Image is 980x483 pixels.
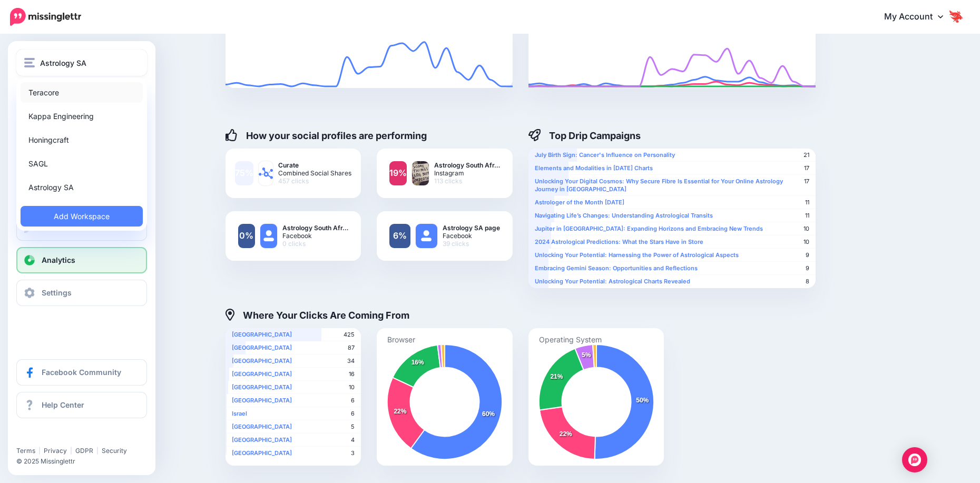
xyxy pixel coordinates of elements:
[804,178,809,185] span: 17
[351,436,355,444] span: 4
[226,129,427,142] h4: How your social profiles are performing
[21,153,143,174] a: SAGL
[75,447,93,455] a: GDPR
[10,8,81,26] img: Missinglettr
[434,161,500,169] b: Astrology South Afr…
[874,4,964,30] a: My Account
[232,436,292,443] b: [GEOGRAPHIC_DATA]
[21,82,143,103] a: Teracore
[16,392,147,418] a: Help Center
[42,255,75,264] span: Analytics
[804,164,809,172] span: 17
[38,447,41,455] span: |
[232,370,292,378] b: [GEOGRAPHIC_DATA]
[42,400,84,409] span: Help Center
[443,232,500,240] span: Facebook
[535,178,783,193] b: Unlocking Your Digital Cosmos: Why Secure Fibre Is Essential for Your Online Astrology Journey in...
[226,309,410,321] h4: Where Your Clicks Are Coming From
[232,449,292,457] b: [GEOGRAPHIC_DATA]
[412,161,429,185] img: .png-82458
[535,212,713,219] b: Navigating Life’s Changes: Understanding Astrological Transits
[232,344,292,351] b: [GEOGRAPHIC_DATA]
[803,225,809,233] span: 10
[805,199,809,206] span: 11
[232,383,292,391] b: [GEOGRAPHIC_DATA]
[535,199,624,206] b: Astrologer of the Month [DATE]
[232,397,292,404] b: [GEOGRAPHIC_DATA]
[535,238,703,245] b: 2024 Astrological Predictions: What the Stars Have in Store
[232,410,247,417] b: Israel
[16,447,35,455] a: Terms
[260,224,277,248] img: user_default_image.png
[42,288,72,297] span: Settings
[351,410,355,418] span: 6
[806,278,809,285] span: 8
[40,57,86,69] span: Astrology SA
[535,278,690,285] b: Unlocking Your Potential: Astrological Charts Revealed
[282,232,348,240] span: Facebook
[16,456,153,467] li: © 2025 Missinglettr
[535,251,739,259] b: Unlocking Your Potential: Harnessing the Power of Astrological Aspects
[102,447,127,455] a: Security
[806,251,809,259] span: 9
[535,151,675,159] b: July Birth Sign: Cancer's Influence on Personality
[232,331,292,338] b: [GEOGRAPHIC_DATA]
[21,206,143,226] a: Add Workspace
[16,280,147,306] a: Settings
[278,161,351,169] b: Curate
[232,423,292,430] b: [GEOGRAPHIC_DATA]
[443,224,500,232] b: Astrology SA page
[70,447,72,455] span: |
[16,50,147,76] button: Astrology SA
[21,106,143,126] a: Kappa Engineering
[282,240,348,248] span: 0 clicks
[443,240,500,248] span: 39 clicks
[803,151,809,159] span: 21
[16,214,147,241] a: Create
[351,397,355,405] span: 6
[351,449,355,457] span: 3
[806,264,809,272] span: 9
[539,334,602,344] text: Operating System
[235,161,253,185] a: 75%
[803,238,809,246] span: 10
[238,224,255,248] a: 0%
[16,359,147,386] a: Facebook Community
[232,357,292,364] b: [GEOGRAPHIC_DATA]
[389,161,407,185] a: 19%
[416,224,437,248] img: user_default_image.png
[387,334,415,343] text: Browser
[902,447,927,472] div: Open Intercom Messenger
[278,177,351,185] span: 457 clicks
[16,247,147,273] a: Analytics
[347,357,355,365] span: 34
[434,177,500,185] span: 113 clicks
[389,224,410,248] a: 6%
[348,344,355,352] span: 87
[535,225,763,232] b: Jupiter in [GEOGRAPHIC_DATA]: Expanding Horizons and Embracing New Trends
[535,164,653,172] b: Elements and Modalities in [DATE] Charts
[42,368,121,377] span: Facebook Community
[434,169,500,177] span: Instagram
[24,58,35,67] img: menu.png
[44,447,67,455] a: Privacy
[349,370,355,378] span: 16
[96,447,99,455] span: |
[344,331,355,339] span: 425
[535,264,698,272] b: Embracing Gemini Season: Opportunities and Reflections
[282,224,348,232] b: Astrology South Afr…
[351,423,355,431] span: 5
[528,129,641,142] h4: Top Drip Campaigns
[805,212,809,220] span: 11
[21,177,143,198] a: Astrology SA
[21,130,143,150] a: Honingcraft
[278,169,351,177] span: Combined Social Shares
[349,383,355,391] span: 10
[16,431,96,442] iframe: Twitter Follow Button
